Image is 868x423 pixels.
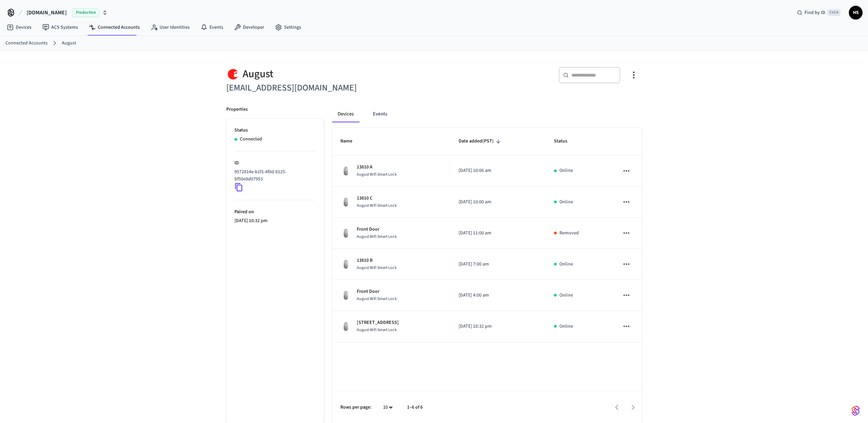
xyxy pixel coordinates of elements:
[380,402,396,412] div: 10
[340,228,351,238] img: August Wifi Smart Lock 3rd Gen, Silver, Front
[559,323,573,330] p: Online
[240,136,262,143] p: Connected
[229,21,270,33] a: Developer
[804,9,825,16] span: Find by ID
[37,21,83,33] a: ACS Systems
[332,106,642,122] div: connected account tabs
[340,321,351,332] img: August Wifi Smart Lock 3rd Gen, Silver, Front
[459,167,538,174] p: [DATE] 10:06 am
[72,8,99,17] span: Production
[357,265,397,271] span: August Wifi Smart Lock
[234,217,316,224] p: [DATE] 10:32 pm
[459,292,538,299] p: [DATE] 4:00 am
[195,21,229,33] a: Events
[226,67,430,81] div: August
[357,327,397,333] span: August Wifi Smart Lock
[459,199,538,206] p: [DATE] 10:00 am
[407,404,423,411] p: 1–6 of 6
[340,136,361,147] span: Name
[559,230,579,237] p: Removed
[62,40,76,47] a: August
[357,195,397,202] p: 13810 C
[357,319,399,326] p: [STREET_ADDRESS]
[5,40,48,47] a: Connected Accounts
[357,296,397,302] span: August Wifi Smart Lock
[340,404,371,411] p: Rows per page:
[340,290,351,301] img: August Wifi Smart Lock 3rd Gen, Silver, Front
[357,234,397,240] span: August Wifi Smart Lock
[270,21,307,33] a: Settings
[1,21,37,33] a: Devices
[145,21,195,33] a: User Identities
[83,21,145,33] a: Connected Accounts
[849,6,863,19] button: HS
[791,6,846,19] div: Find by IDCtrl K
[340,196,351,207] img: August Wifi Smart Lock 3rd Gen, Silver, Front
[226,81,430,95] h6: [EMAIL_ADDRESS][DOMAIN_NAME]
[459,136,503,147] span: Date added(PST)
[559,261,573,268] p: Online
[357,257,397,264] p: 13810 B
[226,67,240,81] img: August Logo, Square
[459,261,538,268] p: [DATE] 7:00 am
[559,167,573,174] p: Online
[332,106,359,122] button: Devices
[27,9,67,17] span: [DOMAIN_NAME]
[234,168,313,183] p: 9572814e-b1f1-4f0d-8125-bf50e8d07953
[332,128,642,342] table: sticky table
[357,203,397,208] span: August Wifi Smart Lock
[357,288,397,295] p: Front Door
[850,6,862,19] span: HS
[852,405,860,416] img: SeamLogoGradient.69752ec5.svg
[340,165,351,176] img: August Wifi Smart Lock 3rd Gen, Silver, Front
[559,199,573,206] p: Online
[234,160,316,167] p: ID
[234,208,316,216] p: Paired on
[357,164,397,171] p: 13810 A
[357,172,397,177] span: August Wifi Smart Lock
[234,127,316,134] p: Status
[340,259,351,270] img: August Wifi Smart Lock 3rd Gen, Silver, Front
[367,106,393,122] button: Events
[827,9,841,16] span: Ctrl K
[459,323,538,330] p: [DATE] 10:32 pm
[357,226,397,233] p: Front Door
[554,136,576,147] span: Status
[226,106,248,113] p: Properties
[559,292,573,299] p: Online
[459,230,538,237] p: [DATE] 11:00 am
